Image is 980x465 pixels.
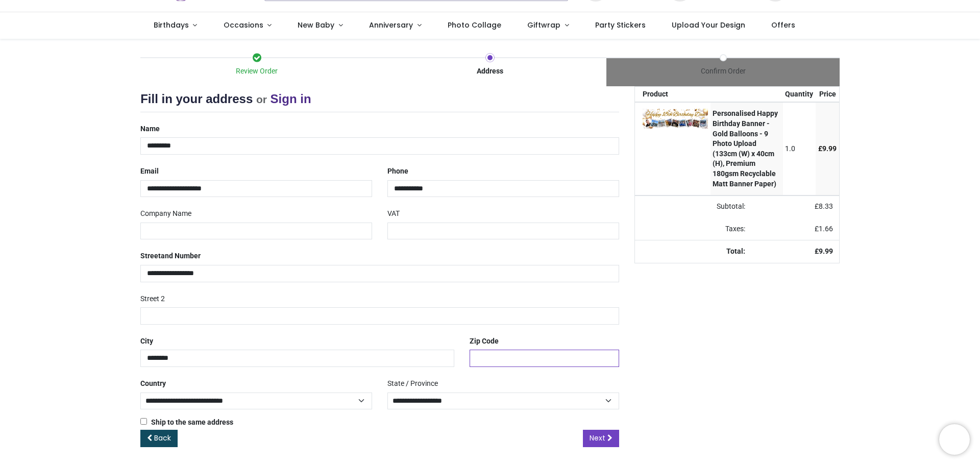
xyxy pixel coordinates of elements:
label: Street [140,248,201,265]
label: Country [140,375,166,393]
a: Back [140,430,178,447]
span: £ [818,144,837,153]
span: Upload Your Design [672,20,745,30]
a: Occasions [210,12,285,39]
label: State / Province [387,375,438,393]
th: Price [816,87,839,102]
label: VAT [387,205,400,223]
span: New Baby [298,20,334,30]
span: 9.99 [819,247,833,255]
td: Taxes: [635,218,752,240]
th: Product [635,87,710,102]
label: City [140,333,153,350]
span: £ [815,202,833,210]
span: £ [815,225,833,233]
label: Phone [387,163,408,180]
span: Next [590,433,605,443]
small: or [256,93,267,105]
td: Subtotal: [635,195,752,218]
input: Ship to the same address [140,418,147,425]
div: Address [374,66,607,77]
label: Ship to the same address [140,418,233,428]
strong: Personalised Happy Birthday Banner - Gold Balloons - 9 Photo Upload (133cm (W) x 40cm (H), Premiu... [713,109,778,187]
span: Offers [771,20,795,30]
span: Fill in your address [140,92,253,106]
label: Street 2 [140,290,165,308]
img: 7j8PwKm7MurZrRWAAAAAElFTkSuQmCC [643,109,708,128]
a: Giftwrap [514,12,582,39]
span: Birthdays [154,20,189,30]
span: Party Stickers [595,20,646,30]
a: Anniversary [356,12,434,39]
label: Zip Code [470,333,499,350]
span: Anniversary [369,20,413,30]
span: Giftwrap [527,20,560,30]
th: Quantity [783,87,816,102]
strong: £ [815,247,833,255]
div: 1.0 [785,144,813,154]
strong: Total: [726,247,745,255]
span: Occasions [224,20,263,30]
span: and Number [161,252,201,260]
a: Sign in [271,92,311,106]
div: Confirm Order [606,66,840,77]
span: 1.66 [819,225,833,233]
a: New Baby [285,12,356,39]
span: 8.33 [819,202,833,210]
span: Photo Collage [448,20,501,30]
div: Review Order [140,66,374,77]
span: 9.99 [822,144,837,153]
label: Email [140,163,159,180]
iframe: Brevo live chat [939,424,970,455]
a: Birthdays [140,12,210,39]
label: Company Name [140,205,191,223]
a: Next [583,430,619,447]
label: Name [140,120,160,138]
span: Back [154,433,171,443]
